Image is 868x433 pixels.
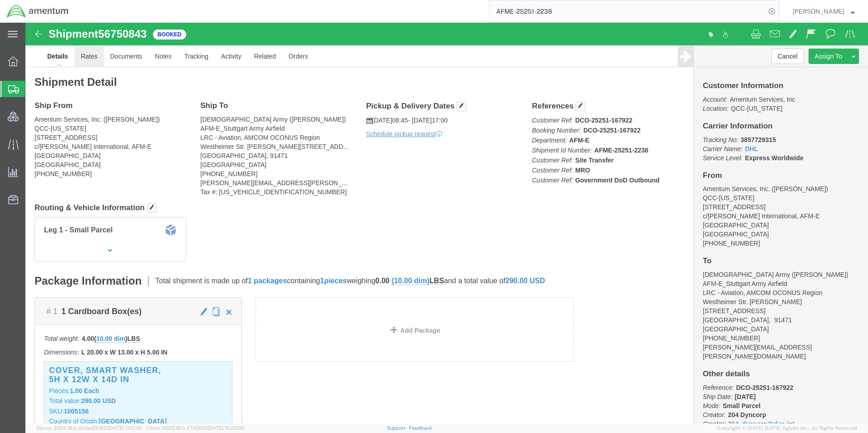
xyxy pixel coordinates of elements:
span: [DATE] 11:12:30 [108,425,142,431]
span: Server: 2025.18.0-d1e9a510831 [36,425,142,431]
img: logo [6,5,69,18]
span: Copyright © [DATE]-[DATE] Agistix Inc., All Rights Reserved [717,424,857,432]
span: Jason Martin [793,6,844,16]
span: Client: 2025.18.0-27d3021 [146,425,244,431]
button: [PERSON_NAME] [792,6,855,17]
span: [DATE] 10:20:09 [207,425,244,431]
iframe: FS Legacy Container [25,23,868,423]
a: Support [387,425,409,431]
input: Search for shipment number, reference number [489,0,765,22]
a: Feedback [409,425,432,431]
